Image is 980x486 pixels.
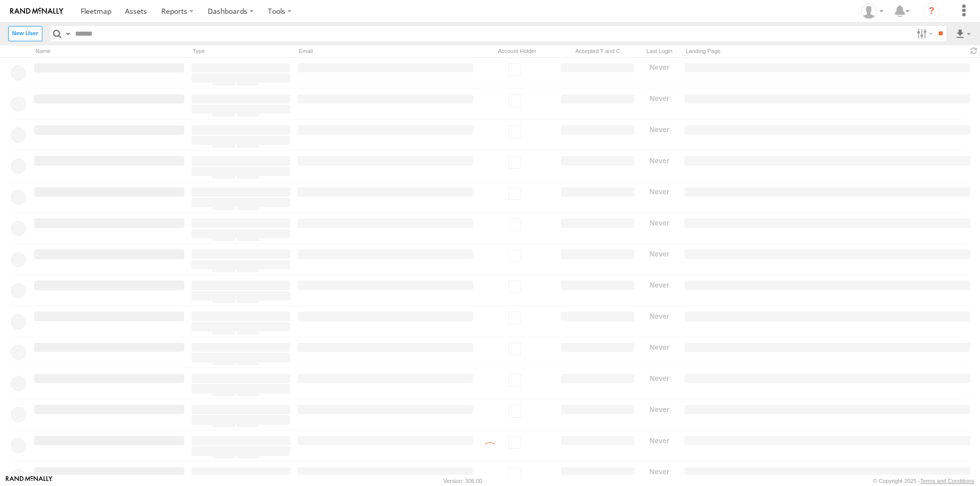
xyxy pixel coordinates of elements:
label: Search Filter Options [913,26,935,41]
i: ? [923,3,940,19]
div: Type [190,46,292,56]
div: Account Holder [479,46,555,56]
div: Email [296,46,475,56]
div: Ed Pruneda [857,4,887,19]
div: Last Login [640,46,679,56]
a: Terms and Conditions [920,478,974,484]
span: Refresh [968,46,980,56]
label: Export results as... [954,26,972,41]
div: © Copyright 2025 - [873,478,974,484]
div: Version: 306.00 [444,478,482,484]
img: rand-logo.svg [10,8,63,15]
div: Landing Page [683,46,964,56]
a: Visit our Website [6,476,53,486]
label: Create New User [8,26,42,41]
div: Name [33,46,186,56]
label: Search Query [64,26,72,41]
div: Has user accepted Terms and Conditions [559,46,636,56]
